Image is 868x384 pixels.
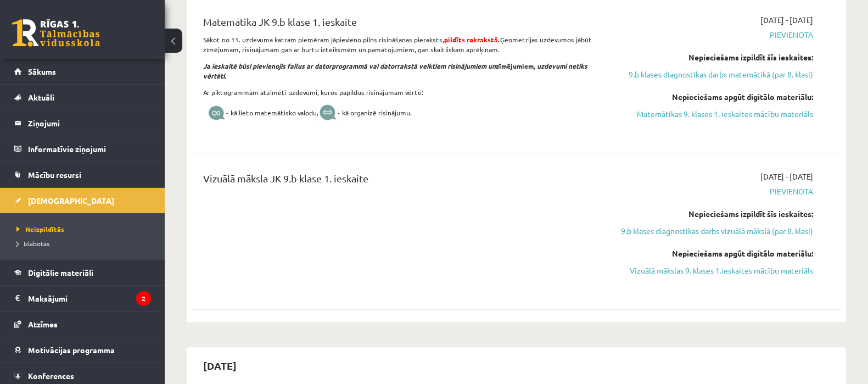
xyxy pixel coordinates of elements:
[28,286,151,311] legend: Maksājumi
[621,225,813,237] a: 9.b klases diagnostikas darbs vizuālā mākslā (par 8. klasi)
[621,208,813,220] div: Nepieciešams izpildīt šīs ieskaites:
[203,35,604,54] p: Sākot no 11. uzdevuma katram piemēram jāpievieno pilns risināšanas pieraksts, Ģeometrijas uzdevum...
[28,66,56,76] span: Sākums
[14,286,151,311] a: Maksājumi2
[16,238,154,248] a: Izlabotās
[14,59,151,84] a: Sākums
[28,92,54,102] span: Aktuāli
[621,52,813,63] div: Nepieciešams izpildīt šīs ieskaites:
[28,371,74,381] span: Konferences
[16,239,49,248] span: Izlabotās
[203,87,604,97] p: Ar piktogrammām atzīmēti uzdevumi, kuros papildus risinājumam vērtē:
[14,188,151,213] a: [DEMOGRAPHIC_DATA]
[621,265,813,276] a: Vizuālā mākslas 9. klases 1.ieskaites mācību materiāls
[760,171,813,182] span: [DATE] - [DATE]
[621,29,813,41] span: Pievienota
[621,91,813,103] div: Nepieciešams apgūt digitālo materiālu:
[28,136,151,162] legend: Informatīvie ziņojumi
[621,248,813,259] div: Nepieciešams apgūt digitālo materiālu:
[14,337,151,363] a: Motivācijas programma
[203,62,587,80] i: , uzdevumi netiks vērtēti.
[16,225,64,233] span: Neizpildītās
[14,162,151,187] a: Mācību resursi
[16,224,154,234] a: Neizpildītās
[28,110,151,136] legend: Ziņojumi
[760,14,813,26] span: [DATE] - [DATE]
[14,260,151,285] a: Digitālie materiāli
[28,268,93,277] span: Digitālie materiāli
[444,35,498,44] span: pildīts rokrakstā
[203,62,496,70] i: Ja ieskaitē būsi pievienojis failus ar datorprogrammā vai datorrakstā veiktiem risinājumiem un
[28,170,81,180] span: Mācību resursi
[14,110,151,136] a: Ziņojumi
[28,345,115,355] span: Motivācijas programma
[621,69,813,80] a: 9.b klases diagnostikas darbs matemātikā (par 8. klasi)
[12,19,100,47] a: Rīgas 1. Tālmācības vidusskola
[203,104,604,123] p: - kā lieto matemātisko valodu, - kā organizē risinājumu.
[203,14,604,35] div: Matemātika JK 9.b klase 1. ieskaite
[192,353,248,379] h2: [DATE]
[28,319,58,329] span: Atzīmes
[621,108,813,120] a: Matemātikas 9. klases 1. ieskaites mācību materiāls
[28,196,114,205] span: [DEMOGRAPHIC_DATA]
[14,311,151,337] a: Atzīmes
[136,291,151,306] i: 2
[206,104,226,123] img: A1x9P9OIUn3nQAAAABJRU5ErkJggg==
[621,186,813,197] span: Pievienota
[14,136,151,162] a: Informatīvie ziņojumi
[203,171,604,191] div: Vizuālā māksla JK 9.b klase 1. ieskaite
[203,62,587,80] b: zīmējumiem
[444,35,500,44] strong: .
[318,104,338,122] img: nlxdclX5TJEpSUOp6sKb4sy0LYPK9xgpm2rkqevz+KDjWcWUyrI+Z9y9v0FcvZ6Wm++UNcAAAAASUVORK5CYII=
[14,85,151,110] a: Aktuāli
